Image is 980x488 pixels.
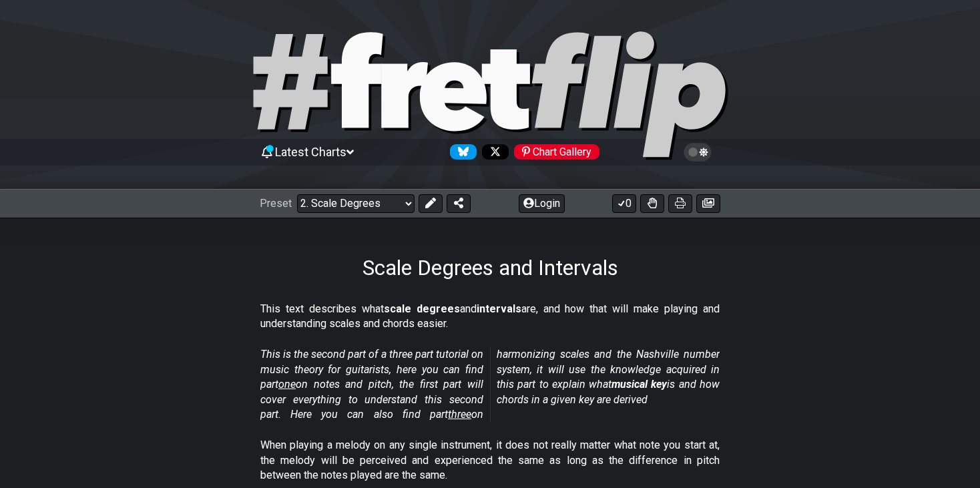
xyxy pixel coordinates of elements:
strong: intervals [477,302,521,315]
strong: scale degrees [384,302,460,315]
button: Toggle Dexterity for all fretkits [640,194,664,213]
div: Chart Gallery [514,144,599,160]
a: Follow #fretflip at Bluesky [445,144,477,160]
a: Follow #fretflip at X [477,144,509,160]
button: Share Preset [447,194,471,213]
select: Preset [297,194,415,213]
button: Edit Preset [419,194,443,213]
button: Create image [696,194,720,213]
button: Login [519,194,565,213]
p: This text describes what and are, and how that will make playing and understanding scales and cho... [260,302,720,332]
span: one [278,378,296,391]
button: 0 [612,194,636,213]
em: This is the second part of a three part tutorial on music theory for guitarists, here you can fin... [260,348,720,421]
span: Toggle light / dark theme [690,146,706,158]
span: three [448,408,471,421]
p: When playing a melody on any single instrument, it does not really matter what note you start at,... [260,438,720,483]
button: Print [668,194,692,213]
strong: musical key [611,378,667,391]
span: Preset [260,197,292,210]
h1: Scale Degrees and Intervals [362,255,618,280]
a: #fretflip at Pinterest [509,144,599,160]
span: Latest Charts [275,145,346,159]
